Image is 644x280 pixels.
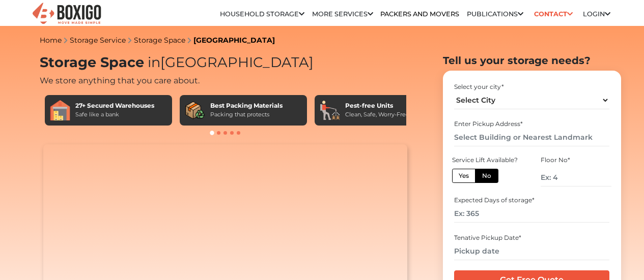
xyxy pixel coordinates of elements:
span: We store anything that you care about. [40,76,200,85]
div: Packing that protects [210,110,283,119]
img: Boxigo [31,2,102,26]
a: Storage Space [134,36,185,45]
a: Storage Service [70,36,126,45]
a: Home [40,36,62,45]
h1: Storage Space [40,54,411,71]
h2: Tell us your storage needs? [443,54,621,67]
input: Select Building or Nearest Landmark [454,129,609,146]
a: Login [583,10,610,18]
label: Yes [452,169,475,183]
a: More services [312,10,373,18]
label: No [475,169,498,183]
input: Ex: 4 [541,169,611,186]
img: Pest-free Units [320,100,340,120]
div: Best Packing Materials [210,101,283,110]
input: Ex: 365 [454,205,609,223]
div: Pest-free Units [345,101,409,110]
a: Household Storage [220,10,304,18]
a: Packers and Movers [380,10,459,18]
a: Contact [530,6,576,22]
div: Service Lift Available? [452,155,522,165]
div: Clean, Safe, Worry-Free [345,110,409,119]
div: Floor No [541,155,611,165]
input: Pickup date [454,242,609,260]
a: Publications [467,10,523,18]
div: 27+ Secured Warehouses [75,101,154,110]
img: Best Packing Materials [185,100,205,120]
div: Enter Pickup Address [454,119,609,129]
div: Expected Days of storage [454,196,609,205]
div: Tenative Pickup Date [454,233,609,242]
div: Safe like a bank [75,110,154,119]
a: [GEOGRAPHIC_DATA] [193,36,275,45]
span: [GEOGRAPHIC_DATA] [144,54,314,71]
span: in [148,54,160,71]
img: 27+ Secured Warehouses [50,100,70,120]
div: Select your city [454,82,609,91]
